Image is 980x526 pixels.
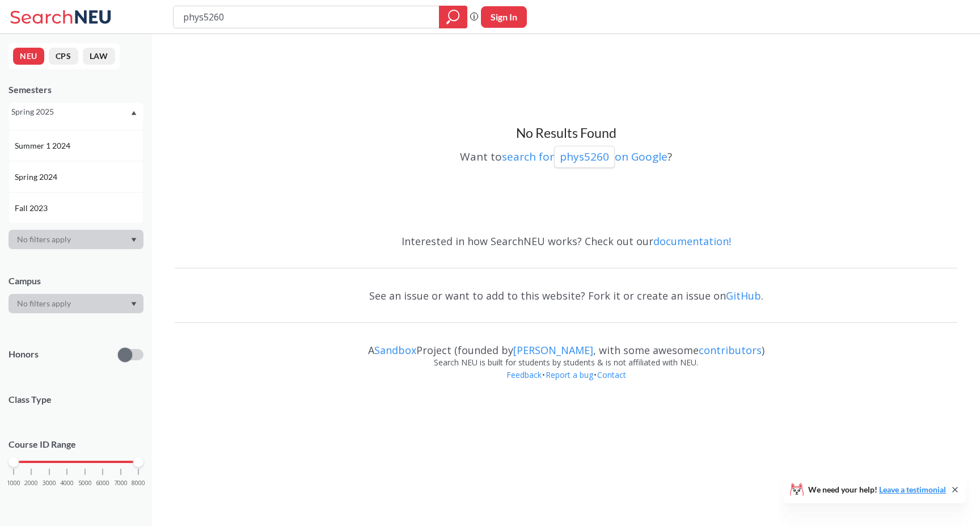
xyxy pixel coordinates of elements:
[597,369,627,380] a: Contact
[9,393,143,406] span: Class Type
[545,369,594,380] a: Report a bug
[175,369,957,398] div: • •
[502,149,668,164] a: search forphys5260on Google
[24,480,38,486] span: 2000
[15,140,73,152] span: Summer 1 2024
[175,225,957,258] div: Interested in how SearchNEU works? Check out our
[879,485,946,494] a: Leave a testimonial
[9,294,143,313] div: Dropdown arrow
[9,348,39,361] p: Honors
[132,480,145,486] span: 8000
[175,279,957,312] div: See an issue or want to add to this website? Fork it or create an issue on .
[15,202,50,214] span: Fall 2023
[513,343,593,357] a: [PERSON_NAME]
[43,480,56,486] span: 3000
[808,486,946,494] span: We need your help!
[96,480,109,486] span: 6000
[9,275,143,287] div: Campus
[11,106,130,118] div: Spring 2025
[506,369,542,380] a: Feedback
[83,48,115,65] button: LAW
[560,149,609,165] p: phys5260
[653,234,731,248] a: documentation!
[131,238,137,242] svg: Dropdown arrow
[78,480,92,486] span: 5000
[175,125,957,142] h3: No Results Found
[7,480,20,486] span: 1000
[9,230,143,249] div: Dropdown arrow
[60,480,74,486] span: 4000
[726,289,761,302] a: GitHub
[49,48,78,65] button: CPS
[9,438,143,451] p: Course ID Range
[699,343,762,357] a: contributors
[175,142,957,168] div: Want to ?
[374,343,416,357] a: Sandbox
[175,356,957,369] div: Search NEU is built for students by students & is not affiliated with NEU.
[114,480,128,486] span: 7000
[439,6,467,28] div: magnifying glass
[131,302,137,306] svg: Dropdown arrow
[9,103,143,121] div: Spring 2025Dropdown arrowSummer 1 2025Spring 2025Fall 2024Summer 2 2024Summer Full 2024Summer 1 2...
[131,111,137,115] svg: Dropdown arrow
[175,334,957,356] div: A Project (founded by , with some awesome )
[446,9,460,25] svg: magnifying glass
[15,171,60,183] span: Spring 2024
[182,7,431,27] input: Class, professor, course number, "phrase"
[9,83,143,96] div: Semesters
[481,6,527,28] button: Sign In
[13,48,44,65] button: NEU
